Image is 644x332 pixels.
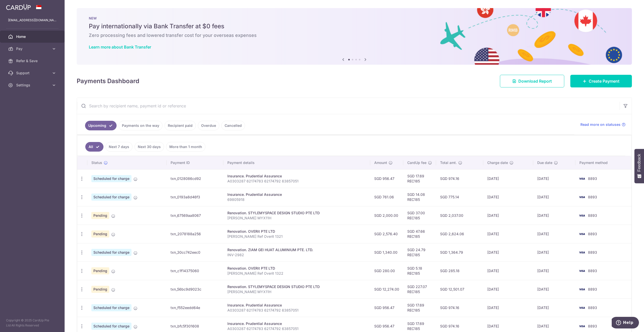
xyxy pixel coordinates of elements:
[85,121,117,130] a: Upcoming
[16,46,49,51] span: Pay
[227,179,366,184] p: A0303287 62174783 62174792 63857051
[89,16,620,20] p: NEW
[533,243,575,262] td: [DATE]
[91,323,131,330] span: Scheduled for charge
[105,142,132,152] a: Next 7 days
[91,304,131,311] span: Scheduled for charge
[588,287,597,291] span: 8893
[370,206,403,225] td: SGD 2,000.00
[588,250,597,254] span: 8893
[167,206,223,225] td: txn_67569aa8067
[483,262,533,280] td: [DATE]
[77,98,620,114] input: Search by recipient name, payment id or reference
[370,243,403,262] td: SGD 1,340.00
[577,323,587,329] img: Bank Card
[575,156,631,169] th: Payment method
[227,321,366,326] div: Insurance. Prudential Assurance
[533,262,575,280] td: [DATE]
[533,280,575,298] td: [DATE]
[533,169,575,188] td: [DATE]
[166,142,205,152] a: More than 1 month
[89,22,620,30] h5: Pay internationally via Bank Transfer at $0 fees
[227,210,366,216] div: Renovation. STYLEMYSPACE DESIGN STUDIO PTE LTD
[91,249,131,256] span: Scheduled for charge
[537,160,552,165] span: Due date
[637,154,641,172] span: Feedback
[588,232,597,236] span: 8893
[577,286,587,292] img: Bank Card
[403,188,436,206] td: SGD 14.08 REC185
[370,225,403,243] td: SGD 2,576.40
[580,122,621,127] span: Read more on statuses
[167,243,223,262] td: txn_30cc742eec0
[403,298,436,317] td: SGD 17.69 REC185
[612,317,639,329] iframe: Opens a widget where you can find more information
[167,280,223,298] td: txn_56bc9d9023c
[370,262,403,280] td: SGD 280.00
[165,121,196,130] a: Recipient paid
[227,271,366,276] p: [PERSON_NAME] Ref Overit 1322
[167,298,223,317] td: txn_f552eedd64e
[227,229,366,234] div: Renovation. OVERit PTE LTD
[221,121,245,130] a: Cancelled
[77,77,139,86] h4: Payments Dashboard
[227,234,366,239] p: [PERSON_NAME] Ref Overit 1321
[167,188,223,206] td: txn_0193a8d46f3
[227,284,366,289] div: Renovation. STYLEMYSPACE DESIGN STUDIO PTE LTD
[518,78,552,84] span: Download Report
[577,212,587,219] img: Bank Card
[370,298,403,317] td: SGD 956.47
[577,249,587,255] img: Bank Card
[577,305,587,311] img: Bank Card
[227,289,366,294] p: [PERSON_NAME] MYX11H
[8,18,57,23] p: [EMAIL_ADDRESS][DOMAIN_NAME]
[77,8,632,65] img: Bank transfer banner
[227,266,366,271] div: Renovation. OVERit PTE LTD
[483,225,533,243] td: [DATE]
[227,303,366,308] div: Insurance. Prudential Assurance
[588,324,597,328] span: 8893
[570,75,632,87] a: Create Payment
[436,206,483,225] td: SGD 2,037.00
[167,225,223,243] td: txn_2078188a256
[91,175,131,182] span: Scheduled for charge
[89,32,620,38] h6: Zero processing fees and lowered transfer cost for your overseas expenses
[436,188,483,206] td: SGD 775.14
[370,169,403,188] td: SGD 956.47
[483,243,533,262] td: [DATE]
[533,206,575,225] td: [DATE]
[227,326,366,331] p: A0303287 62174783 62174792 63857051
[16,58,49,63] span: Refer & Save
[407,160,426,165] span: CardUp fee
[589,78,620,84] span: Create Payment
[91,230,109,238] span: Pending
[403,280,436,298] td: SGD 227.07 REC185
[85,142,103,152] a: All
[91,194,131,201] span: Scheduled for charge
[483,188,533,206] td: [DATE]
[483,169,533,188] td: [DATE]
[577,268,587,274] img: Bank Card
[588,213,597,218] span: 8893
[167,262,223,280] td: txn_c1f14375060
[403,169,436,188] td: SGD 17.69 REC185
[580,122,626,127] a: Read more on statuses
[436,280,483,298] td: SGD 12,501.07
[588,269,597,273] span: 8893
[227,192,366,197] div: Insurance. Prudential Assurance
[370,280,403,298] td: SGD 12,274.00
[436,169,483,188] td: SGD 974.16
[227,216,366,221] p: [PERSON_NAME] MYX11H
[119,121,163,130] a: Payments on the way
[227,174,366,179] div: Insurance. Prudential Assurance
[500,75,564,87] a: Download Report
[533,188,575,206] td: [DATE]
[16,83,49,88] span: Settings
[588,305,597,310] span: 8893
[577,231,587,237] img: Bank Card
[436,298,483,317] td: SGD 974.16
[577,194,587,200] img: Bank Card
[227,197,366,202] p: 69805918
[227,308,366,313] p: A0303287 62174783 62174792 63857051
[403,262,436,280] td: SGD 5.18 REC185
